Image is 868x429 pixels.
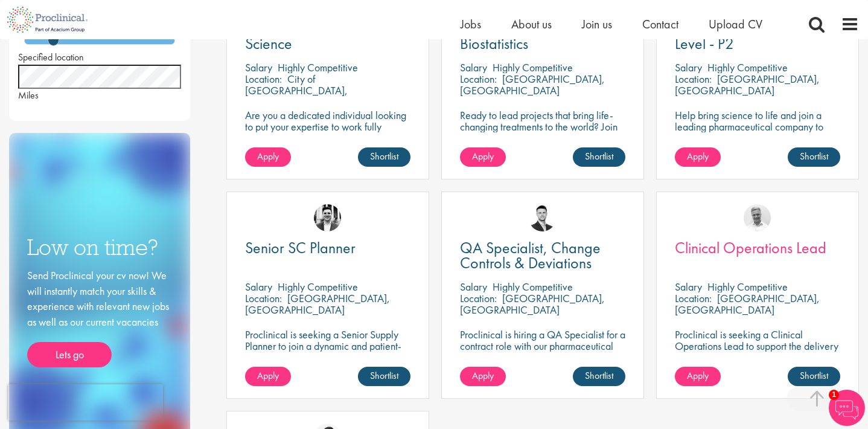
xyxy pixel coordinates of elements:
[358,367,410,386] a: Shortlist
[675,291,712,305] span: Location:
[18,89,39,102] span: Miles
[460,367,506,386] a: Apply
[245,237,356,258] span: Senior SC Planner
[675,72,712,86] span: Location:
[744,204,771,231] img: Joshua Bye
[245,60,272,74] span: Salary
[675,240,840,256] a: Clinical Operations Lead
[788,147,840,167] a: Shortlist
[472,150,494,163] span: Apply
[460,280,487,294] span: Salary
[788,367,840,386] a: Shortlist
[245,367,291,386] a: Apply
[675,60,702,74] span: Salary
[461,16,481,32] a: Jobs
[245,291,282,305] span: Location:
[709,16,762,32] a: Upload CV
[460,237,601,273] span: QA Specialist, Change Controls & Deviations
[687,369,709,382] span: Apply
[460,329,625,363] p: Proclinical is hiring a QA Specialist for a contract role with our pharmaceutical client based in...
[245,21,410,51] a: Associate Director Safety Science
[472,369,494,382] span: Apply
[529,204,556,231] img: Joshua Godden
[460,291,497,305] span: Location:
[460,72,497,86] span: Location:
[278,280,358,294] p: Highly Competitive
[27,342,112,367] a: Lets go
[460,72,605,97] p: [GEOGRAPHIC_DATA], [GEOGRAPHIC_DATA]
[493,280,573,294] p: Highly Competitive
[245,72,282,86] span: Location:
[573,147,625,167] a: Shortlist
[245,72,348,109] p: City of [GEOGRAPHIC_DATA], [GEOGRAPHIC_DATA]
[245,147,291,167] a: Apply
[245,280,272,294] span: Salary
[460,21,625,51] a: Associate Director Biostatistics
[675,21,840,51] a: Quality Auditor - II - FSR Level - P2
[707,60,788,74] p: Highly Competitive
[642,16,678,32] a: Contact
[511,16,552,32] a: About us
[358,147,410,167] a: Shortlist
[582,16,612,32] a: Join us
[27,236,172,259] h3: Low on time?
[573,367,625,386] a: Shortlist
[707,280,788,294] p: Highly Competitive
[675,72,820,97] p: [GEOGRAPHIC_DATA], [GEOGRAPHIC_DATA]
[675,147,721,167] a: Apply
[493,60,573,74] p: Highly Competitive
[257,150,279,163] span: Apply
[314,204,341,231] img: Edward Little
[675,237,826,258] span: Clinical Operations Lead
[245,291,390,317] p: [GEOGRAPHIC_DATA], [GEOGRAPHIC_DATA]
[245,329,410,375] p: Proclinical is seeking a Senior Supply Planner to join a dynamic and patient-focused team within ...
[18,51,84,63] span: Specified location
[829,390,865,426] img: Chatbot
[460,240,625,271] a: QA Specialist, Change Controls & Deviations
[27,268,172,367] div: Send Proclinical your cv now! We will instantly match your skills & experience with relevant new ...
[675,329,840,363] p: Proclinical is seeking a Clinical Operations Lead to support the delivery of clinical trials in o...
[257,369,279,382] span: Apply
[460,60,487,74] span: Salary
[675,280,702,294] span: Salary
[687,150,709,163] span: Apply
[675,109,840,167] p: Help bring science to life and join a leading pharmaceutical company to play a key role in delive...
[829,390,839,400] span: 1
[245,240,410,256] a: Senior SC Planner
[8,384,163,421] iframe: reCAPTCHA
[460,291,605,317] p: [GEOGRAPHIC_DATA], [GEOGRAPHIC_DATA]
[460,147,506,167] a: Apply
[245,109,410,167] p: Are you a dedicated individual looking to put your expertise to work fully flexibly in a remote p...
[460,109,625,167] p: Ready to lead projects that bring life-changing treatments to the world? Join our client at the f...
[675,367,721,386] a: Apply
[278,60,358,74] p: Highly Competitive
[675,291,820,317] p: [GEOGRAPHIC_DATA], [GEOGRAPHIC_DATA]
